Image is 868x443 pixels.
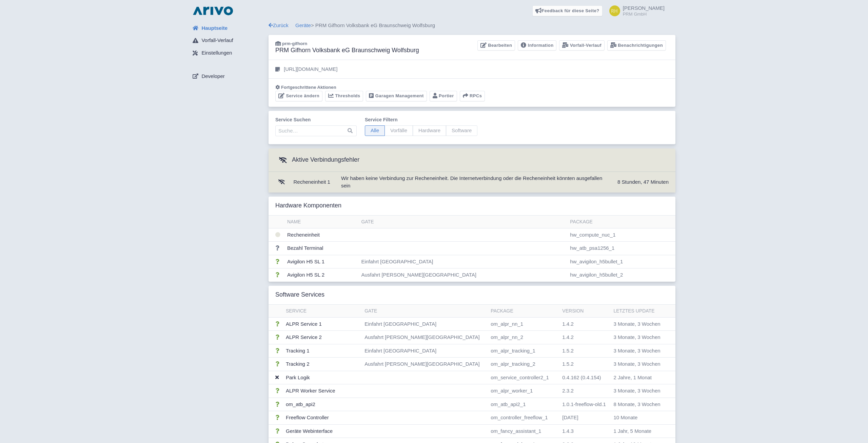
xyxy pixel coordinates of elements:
[605,5,665,16] a: [PERSON_NAME] PRM GmbH
[201,73,224,80] span: Developer
[488,384,559,398] td: om_alpr_worker_1
[275,291,324,299] h3: Software Services
[269,22,675,29] div: > PRM Gifhorn Volksbank eG Braunschweig Wolfsburg
[191,5,235,16] img: logo
[567,228,675,242] td: hw_compute_nuc_1
[365,125,385,136] span: Alle
[283,331,362,344] td: ALPR Service 2
[562,415,578,420] span: [DATE]
[611,331,665,344] td: 3 Monate, 3 Wochen
[488,371,559,384] td: om_service_controller2_1
[488,344,559,358] td: om_alpr_tracking_1
[284,65,337,73] p: [URL][DOMAIN_NAME]
[562,348,573,354] span: 1.5.2
[362,358,488,371] td: Ausfahrt [PERSON_NAME][GEOGRAPHIC_DATA]
[562,428,573,434] span: 1.4.3
[477,40,515,51] a: Bearbeiten
[291,172,333,193] td: Recheneinheit 1
[187,70,269,83] a: Developer
[611,358,665,371] td: 3 Monate, 3 Wochen
[362,344,488,358] td: Einfahrt [GEOGRAPHIC_DATA]
[559,40,604,51] a: Vorfall-Verlauf
[365,116,477,123] label: Service filtern
[607,40,666,51] a: Benachrichtigungen
[611,371,665,384] td: 2 Jahre, 1 Monat
[284,216,358,228] th: Name
[446,125,477,136] span: Software
[567,268,675,282] td: hw_avigilon_h5bullet_2
[413,125,446,136] span: Hardware
[488,331,559,344] td: om_alpr_nn_2
[611,344,665,358] td: 3 Monate, 3 Wochen
[430,91,457,101] a: Portier
[562,401,606,407] span: 1.0.1-freeflow-old.1
[201,37,233,44] span: Vorfall-Verlauf
[615,172,675,193] td: 8 Stunden, 47 Minuten
[611,398,665,411] td: 8 Monate, 3 Wochen
[282,41,307,46] span: prm-gifhorn
[358,255,567,268] td: Einfahrt [GEOGRAPHIC_DATA]
[488,411,559,425] td: om_controller_freeflow_1
[358,268,567,282] td: Ausfahrt [PERSON_NAME][GEOGRAPHIC_DATA]
[283,317,362,331] td: ALPR Service 1
[611,384,665,398] td: 3 Monate, 3 Wochen
[283,424,362,438] td: Geräte Webinterface
[611,424,665,438] td: 1 Jahr, 5 Monate
[366,91,427,101] a: Garagen Management
[562,388,573,394] span: 2.3.2
[187,47,269,60] a: Einstellungen
[562,321,573,327] span: 1.4.2
[488,305,559,318] th: Package
[275,47,419,54] h3: PRM Gifhorn Volksbank eG Braunschweig Wolfsburg
[275,125,357,136] input: Suche…
[275,116,357,123] label: Service suchen
[187,22,269,35] a: Hauptseite
[275,202,341,209] h3: Hardware Komponenten
[581,375,601,380] span: (0.4.154)
[384,125,413,136] span: Vorfälle
[562,375,579,380] span: 0.4.162
[362,331,488,344] td: Ausfahrt [PERSON_NAME][GEOGRAPHIC_DATA]
[283,305,362,318] th: Service
[567,216,675,228] th: Package
[295,22,311,28] a: Geräte
[341,175,603,189] span: Wir haben keine Verbindung zur Recheneinheit. Die Internetverbindung oder die Recheneinheit könnt...
[562,361,573,367] span: 1.5.2
[567,242,675,255] td: hw_atb_psa1256_1
[488,317,559,331] td: om_alpr_nn_1
[283,344,362,358] td: Tracking 1
[275,91,322,101] a: Service ändern
[284,268,358,282] td: Avigilon H5 SL 2
[283,358,362,371] td: Tracking 2
[623,12,665,16] small: PRM GmbH
[488,358,559,371] td: om_alpr_tracking_2
[187,34,269,47] a: Vorfall-Verlauf
[284,255,358,268] td: Avigilon H5 SL 1
[283,384,362,398] td: ALPR Worker Service
[284,228,358,242] td: Recheneinheit
[283,411,362,425] td: Freeflow Controller
[611,305,665,318] th: Letztes Update
[281,85,336,90] span: Fortgeschrittene Aktionen
[611,411,665,425] td: 10 Monate
[284,242,358,255] td: Bezahl Terminal
[562,334,573,340] span: 1.4.2
[488,398,559,411] td: om_atb_api2_1
[283,398,362,411] td: om_atb_api2
[362,305,488,318] th: Gate
[201,24,228,32] span: Hauptseite
[460,91,485,101] button: RPCs
[532,5,603,16] a: Feedback für diese Seite?
[275,154,359,166] h3: Aktive Verbindungsfehler
[269,22,289,28] a: Zurück
[362,317,488,331] td: Einfahrt [GEOGRAPHIC_DATA]
[518,40,556,51] a: Information
[201,49,232,57] span: Einstellungen
[358,216,567,228] th: Gate
[623,5,665,11] span: [PERSON_NAME]
[283,371,362,384] td: Park Logik
[567,255,675,268] td: hw_avigilon_h5bullet_1
[559,305,611,318] th: Version
[488,424,559,438] td: om_fancy_assistant_1
[325,91,363,101] a: Thresholds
